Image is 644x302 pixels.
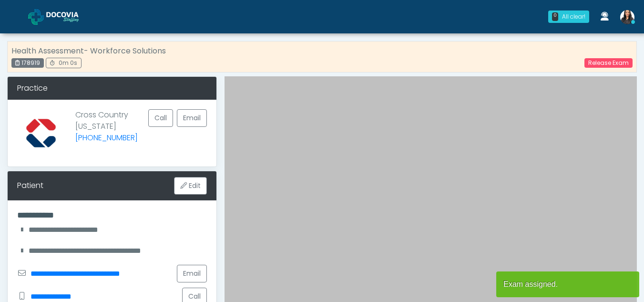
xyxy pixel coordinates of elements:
a: [PHONE_NUMBER] [75,132,138,143]
div: 0 [552,12,558,21]
a: Docovia [28,1,94,32]
img: Viral Patel [620,10,634,24]
a: Email [177,265,207,282]
p: Cross Country [US_STATE] [75,109,138,149]
div: All clear! [562,12,585,21]
button: Call [148,109,173,127]
div: 178919 [11,58,44,68]
a: Release Exam [584,58,633,68]
article: Exam assigned. [496,271,639,297]
strong: Health Assessment- Workforce Solutions [11,45,166,56]
span: 0m 0s [59,59,77,67]
img: Docovia [28,9,44,25]
a: 0 All clear! [542,7,595,27]
div: Patient [17,180,43,191]
div: Practice [8,77,216,100]
img: Docovia [46,12,94,21]
button: Edit [174,177,207,195]
a: Email [177,109,207,127]
img: Provider image [17,109,65,157]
